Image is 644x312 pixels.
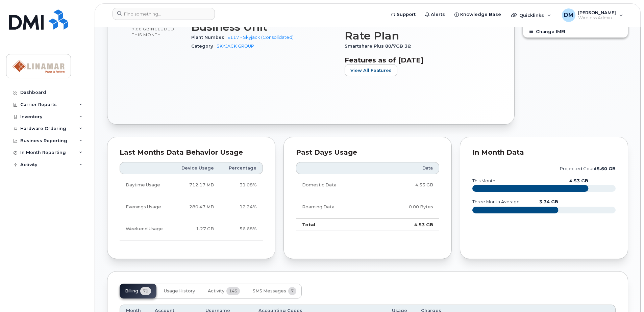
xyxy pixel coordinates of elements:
h3: Business Unit [191,21,337,33]
a: SKYJACK GROUP [217,44,254,49]
span: Quicklinks [519,12,544,18]
span: DM [564,11,573,19]
a: E117 - Skyjack (Consolidated) [227,35,294,40]
span: Category [191,44,217,49]
span: Plant Number [191,35,227,40]
td: 280.47 MB [172,196,220,218]
div: Last Months Data Behavior Usage [120,149,263,156]
td: 4.53 GB [376,218,439,231]
td: 4.53 GB [376,174,439,196]
span: Support [397,11,416,18]
div: Quicklinks [506,8,556,22]
span: SMS Messages [253,288,286,294]
button: View All Features [345,64,397,76]
td: 31.08% [220,174,263,196]
span: [PERSON_NAME] [578,10,616,15]
span: View All Features [350,67,392,74]
th: Data [376,162,439,174]
div: Dave Merriott [557,8,628,22]
h3: Rate Plan [345,30,490,42]
td: Weekend Usage [120,218,172,240]
th: Percentage [220,162,263,174]
div: Past Days Usage [296,149,439,156]
a: Knowledge Base [450,8,506,21]
td: Evenings Usage [120,196,172,218]
a: Alerts [420,8,450,21]
text: 3.34 GB [539,199,558,204]
td: 12.24% [220,196,263,218]
div: In Month Data [472,149,616,156]
a: Support [386,8,420,21]
span: Usage History [164,288,195,294]
text: projected count [560,166,616,171]
td: Roaming Data [296,196,376,218]
td: 712.17 MB [172,174,220,196]
span: Activity [208,288,224,294]
tr: Friday from 6:00pm to Monday 8:00am [120,218,263,240]
span: 145 [226,287,240,295]
span: Wireless Admin [578,15,616,21]
span: Alerts [431,11,445,18]
span: 7 [288,287,296,295]
td: 56.68% [220,218,263,240]
tspan: 5.60 GB [597,166,616,171]
input: Find something... [113,8,215,20]
span: Knowledge Base [460,11,501,18]
td: 0.00 Bytes [376,196,439,218]
span: 7.00 GB [132,27,150,31]
button: Change IMEI [523,25,628,37]
td: Daytime Usage [120,174,172,196]
text: three month average [472,199,520,204]
tr: Weekdays from 6:00pm to 8:00am [120,196,263,218]
text: this month [472,178,495,183]
td: 1.27 GB [172,218,220,240]
span: Smartshare Plus 80/7GB 36 [345,44,414,49]
td: Domestic Data [296,174,376,196]
td: Total [296,218,376,231]
text: 4.53 GB [569,178,588,183]
th: Device Usage [172,162,220,174]
h3: Features as of [DATE] [345,56,490,64]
